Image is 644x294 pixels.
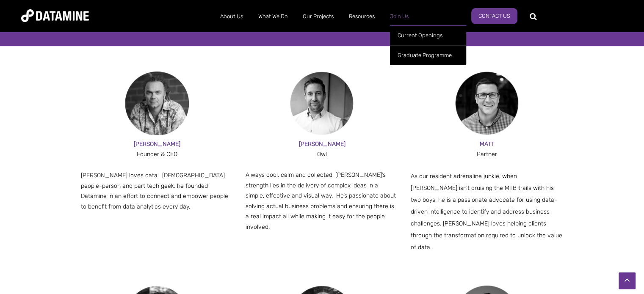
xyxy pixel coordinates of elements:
span: Partner [477,151,497,158]
div: Founder & CEO [81,149,234,160]
img: matt mug-1 [455,71,519,135]
span: As our resident adrenaline junkie, when [PERSON_NAME] isn’t cruising the MTB trails with his two ... [411,173,562,251]
a: Resources [341,5,382,27]
span: MATT [480,140,495,148]
a: Join Us [382,5,416,27]
span: Always cool, calm and collected, [PERSON_NAME]’s strength lies in the delivery of complex ideas i... [246,171,396,231]
img: Bruce [290,71,354,135]
span: [PERSON_NAME] loves data. [DEMOGRAPHIC_DATA] people-person and part tech geek, he founded Datamin... [81,172,228,210]
img: Paul-2-1-150x150 [125,71,189,135]
span: Our client service team [278,23,366,33]
a: Our Projects [295,5,341,27]
a: Contact Us [471,8,517,24]
a: Current Openings [390,25,466,45]
a: What We Do [251,5,295,27]
a: Graduate Programme [390,45,466,65]
span: [PERSON_NAME] [134,140,180,148]
div: Owl [246,149,398,160]
span: [PERSON_NAME] [299,140,345,148]
img: Datamine [21,9,89,22]
a: About Us [213,5,251,27]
